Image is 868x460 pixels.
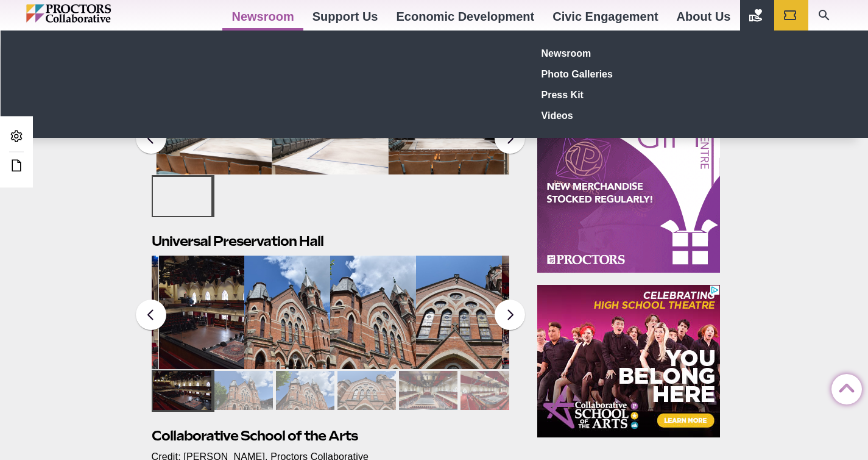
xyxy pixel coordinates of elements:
strong: Universal Preservation Hall [152,233,323,249]
a: Admin Area [6,126,27,148]
button: Next slide [495,300,525,330]
a: Photo Galleries [537,63,715,84]
iframe: Advertisement [537,285,720,437]
a: Edit this Post/Page [6,155,27,178]
a: Back to Top [831,375,856,399]
a: Press Kit [537,84,715,105]
button: Next slide [495,123,525,154]
strong: Collaborative School of the Arts [152,428,358,444]
button: Previous slide [136,300,166,330]
a: Videos [537,105,715,126]
button: Previous slide [136,123,166,154]
iframe: Advertisement [537,120,720,273]
img: Proctors logo [26,4,163,23]
a: Newsroom [537,43,715,63]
